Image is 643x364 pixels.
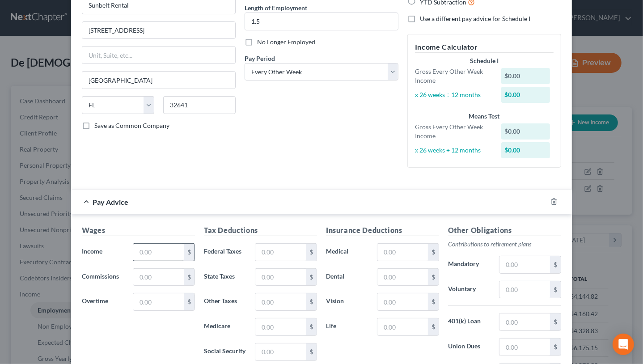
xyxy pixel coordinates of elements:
div: Schedule I [415,56,554,65]
span: No Longer Employed [257,38,315,46]
label: Medicare [199,318,250,336]
label: Union Dues [444,338,495,356]
div: $ [184,293,195,310]
div: $ [306,293,317,310]
input: 0.00 [255,269,306,286]
div: $ [306,269,317,286]
div: $ [184,244,195,261]
label: Other Taxes [199,293,250,311]
div: Open Intercom Messenger [613,334,634,355]
label: Life [321,318,372,336]
label: 401(k) Loan [444,313,495,331]
label: Vision [321,293,372,311]
div: Means Test [415,112,554,121]
h5: Wages [82,225,195,236]
input: 0.00 [377,293,428,310]
div: $ [184,269,195,286]
div: $ [428,269,439,286]
input: Unit, Suite, etc... [82,47,235,63]
div: x 26 weeks ÷ 12 months [410,146,497,155]
input: 0.00 [133,293,184,310]
input: 0.00 [255,343,306,360]
div: $ [550,339,561,356]
input: 0.00 [377,318,428,335]
label: State Taxes [199,268,250,286]
input: 0.00 [133,244,184,261]
label: Commissions [77,268,128,286]
h5: Tax Deductions [204,225,317,236]
div: $0.00 [501,87,550,103]
input: 0.00 [377,244,428,261]
div: $0.00 [501,123,550,140]
input: 0.00 [377,269,428,286]
span: Income [82,247,102,255]
label: Dental [321,268,372,286]
input: Enter address... [82,22,235,39]
div: $0.00 [501,68,550,84]
span: Use a different pay advice for Schedule I [420,15,530,22]
div: Gross Every Other Week Income [410,67,497,85]
div: $0.00 [501,142,550,158]
label: Mandatory [444,256,495,274]
input: 0.00 [133,269,184,286]
input: 0.00 [499,339,550,356]
h5: Insurance Deductions [326,225,439,236]
input: 0.00 [499,313,550,330]
input: 0.00 [255,293,306,310]
p: Contributions to retirement plans [448,240,561,249]
div: $ [428,244,439,261]
div: $ [306,318,317,335]
span: Save as Common Company [94,122,169,129]
label: Federal Taxes [199,243,250,261]
div: $ [428,293,439,310]
div: $ [550,256,561,273]
span: Pay Period [245,55,275,62]
input: 0.00 [499,281,550,298]
label: Medical [321,243,372,261]
label: Social Security [199,343,250,361]
h5: Income Calculator [415,42,554,53]
input: Enter city... [82,72,235,89]
span: Pay Advice [93,198,128,206]
div: $ [550,313,561,330]
label: Length of Employment [245,3,307,13]
input: 0.00 [255,318,306,335]
label: Overtime [77,293,128,311]
label: Voluntary [444,281,495,299]
div: x 26 weeks ÷ 12 months [410,90,497,99]
div: $ [306,244,317,261]
input: 0.00 [255,244,306,261]
div: $ [306,343,317,360]
div: Gross Every Other Week Income [410,123,497,140]
input: Enter zip... [163,96,236,114]
h5: Other Obligations [448,225,561,236]
input: 0.00 [499,256,550,273]
div: $ [428,318,439,335]
input: ex: 2 years [245,13,398,30]
div: $ [550,281,561,298]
